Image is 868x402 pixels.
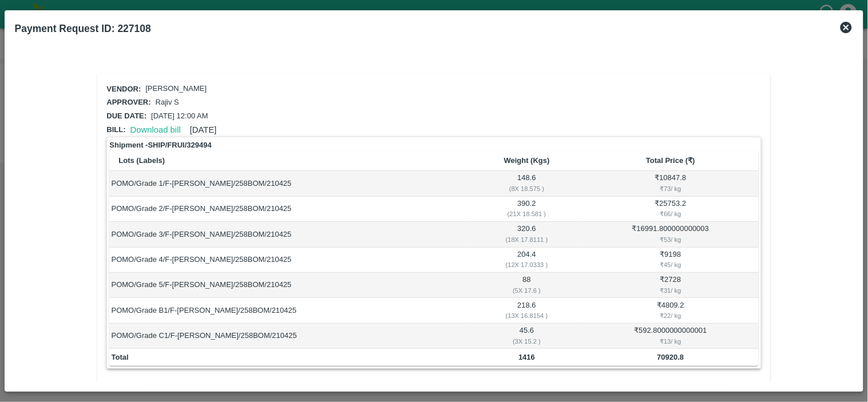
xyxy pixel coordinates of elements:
[471,171,583,196] td: 148.6
[473,184,581,194] div: ( 8 X 18.575 )
[106,85,141,93] span: Vendor:
[473,234,581,245] div: ( 18 X 17.8111 )
[118,156,165,165] b: Lots (Labels)
[471,222,583,247] td: 320.6
[585,184,756,194] div: ₹ 73 / kg
[504,156,550,165] b: Weight (Kgs)
[473,209,581,219] div: ( 21 X 18.581 )
[585,311,756,321] div: ₹ 22 / kg
[109,273,470,298] td: POMO/Grade 5/F-[PERSON_NAME]/258BOM/210425
[471,324,583,349] td: 45.6
[106,112,146,120] span: Due date:
[145,83,207,94] p: [PERSON_NAME]
[583,298,759,323] td: ₹ 4809.2
[583,171,759,196] td: ₹ 10847.8
[583,197,759,222] td: ₹ 25753.2
[109,222,470,247] td: POMO/Grade 3/F-[PERSON_NAME]/258BOM/210425
[473,285,581,296] div: ( 5 X 17.6 )
[112,353,129,361] b: Total
[471,273,583,298] td: 88
[106,98,150,106] span: Approver:
[585,260,756,270] div: ₹ 45 / kg
[471,248,583,273] td: 204.4
[585,209,756,219] div: ₹ 66 / kg
[156,97,179,108] p: Rajiv S
[109,324,470,349] td: POMO/Grade C1/F-[PERSON_NAME]/258BOM/210425
[471,197,583,222] td: 390.2
[585,285,756,296] div: ₹ 31 / kg
[518,353,535,361] b: 1416
[130,125,181,134] a: Download bill
[585,336,756,347] div: ₹ 13 / kg
[473,311,581,321] div: ( 13 X 16.8154 )
[473,336,581,347] div: ( 3 X 15.2 )
[473,260,581,270] div: ( 12 X 17.0333 )
[109,248,470,273] td: POMO/Grade 4/F-[PERSON_NAME]/258BOM/210425
[583,324,759,349] td: ₹ 592.8000000000001
[190,125,217,134] span: [DATE]
[583,222,759,247] td: ₹ 16991.800000000003
[106,125,125,134] span: Bill:
[15,23,151,34] b: Payment Request ID: 227108
[646,156,695,165] b: Total Price (₹)
[109,298,470,323] td: POMO/Grade B1/F-[PERSON_NAME]/258BOM/210425
[657,353,684,361] b: 70920.8
[109,140,211,151] strong: Shipment - SHIP/FRUI/329494
[109,197,470,222] td: POMO/Grade 2/F-[PERSON_NAME]/258BOM/210425
[585,234,756,245] div: ₹ 53 / kg
[471,298,583,323] td: 218.6
[151,111,208,122] p: [DATE] 12:00 AM
[109,171,470,196] td: POMO/Grade 1/F-[PERSON_NAME]/258BOM/210425
[583,273,759,298] td: ₹ 2728
[583,248,759,273] td: ₹ 9198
